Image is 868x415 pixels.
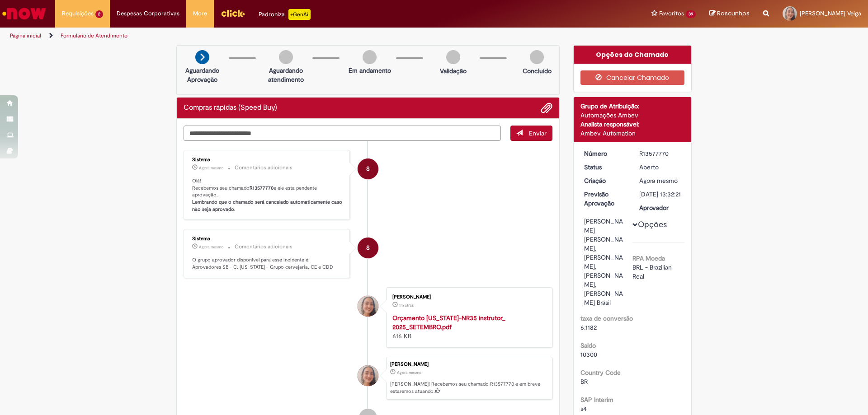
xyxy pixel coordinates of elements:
b: Saldo [580,341,596,350]
time: 29/09/2025 15:31:39 [399,303,414,308]
span: 2 [95,10,103,18]
span: More [193,9,207,18]
p: O grupo aprovador disponível para esse incidente é: Aprovadores SB - C. [US_STATE] - Grupo cervej... [192,256,343,270]
div: Sistema [192,157,343,163]
p: [PERSON_NAME]! Recebemos seu chamado R13577770 e em breve estaremos atuando. [390,381,547,395]
span: Agora mesmo [639,177,678,185]
dt: Número [577,149,633,158]
div: 29/09/2025 15:32:21 [639,176,681,185]
p: Aguardando atendimento [264,66,308,84]
span: 10300 [580,350,597,359]
div: [DATE] 13:32:21 [639,190,681,199]
time: 29/09/2025 15:32:21 [639,177,678,185]
button: Cancelar Chamado [580,70,685,85]
time: 29/09/2025 15:32:29 [199,244,223,250]
button: Enviar [510,126,552,141]
div: [PERSON_NAME] [390,362,547,367]
div: Isabella Vieira Borges [358,296,378,317]
b: taxa de conversão [580,314,633,322]
span: Agora mesmo [199,244,223,250]
time: 29/09/2025 15:32:33 [199,165,223,171]
span: BRL - Brazilian Real [632,263,674,280]
div: [PERSON_NAME] [392,294,543,300]
span: Agora mesmo [397,370,421,375]
b: R13577770 [250,185,274,191]
span: 6.1182 [580,323,597,331]
div: Sistema [192,236,343,242]
ul: Trilhas de página [7,28,572,44]
span: S [366,158,370,180]
div: Isabella Vieira Borges [358,365,378,386]
div: Opções do Chamado [574,46,692,64]
dt: Aprovador [632,203,688,212]
div: Ambev Automation [580,129,685,138]
span: [PERSON_NAME] Veiga [800,9,861,17]
img: arrow-next.png [195,50,209,64]
b: Country Code [580,368,621,377]
span: S [366,237,370,259]
div: [PERSON_NAME] [PERSON_NAME], [PERSON_NAME], [PERSON_NAME], [PERSON_NAME] Brasil [584,217,626,307]
span: Requisições [62,9,94,18]
div: 616 KB [392,313,543,340]
b: RPA Moeda [632,254,665,262]
h2: Compras rápidas (Speed Buy) Histórico de tíquete [184,104,277,112]
img: img-circle-grey.png [363,50,377,64]
p: +GenAi [288,9,311,20]
span: Rascunhos [717,9,750,18]
p: Em andamento [349,66,391,75]
dt: Criação [577,176,633,185]
img: click_logo_yellow_360x200.png [221,6,245,20]
span: BR [580,378,588,386]
time: 29/09/2025 15:32:21 [397,370,421,375]
img: img-circle-grey.png [446,50,460,64]
a: Formulário de Atendimento [61,32,127,39]
small: Comentários adicionais [235,243,292,251]
p: Aguardando Aprovação [180,66,224,84]
div: System [358,238,378,258]
span: s4 [580,405,587,413]
div: R13577770 [639,149,681,158]
li: Isabella Vieira Borges [184,357,552,400]
div: Grupo de Atribuição: [580,102,685,111]
img: ServiceNow [1,5,47,23]
button: Adicionar anexos [541,102,552,114]
b: Lembrando que o chamado será cancelado automaticamente caso não seja aprovado. [192,199,344,213]
textarea: Digite sua mensagem aqui... [184,126,501,141]
small: Comentários adicionais [235,164,292,172]
span: 39 [686,10,696,18]
div: Padroniza [259,9,311,20]
b: SAP Interim [580,396,613,404]
span: Agora mesmo [199,165,223,171]
dt: Previsão Aprovação [577,190,633,208]
span: 1m atrás [399,303,414,308]
div: Automações Ambev [580,111,685,120]
div: Analista responsável: [580,120,685,129]
a: Orçamento [US_STATE]-NR35 instrutor_ 2025_SETEMBRO.pdf [392,314,505,331]
p: Validação [440,66,467,75]
p: Olá! Recebemos seu chamado e ele esta pendente aprovação. [192,177,343,213]
img: img-circle-grey.png [530,50,544,64]
p: Concluído [523,66,552,75]
span: Despesas Corporativas [117,9,179,18]
span: Enviar [529,129,547,137]
div: System [358,159,378,179]
a: Página inicial [10,32,41,39]
dt: Status [577,163,633,172]
span: Favoritos [659,9,684,18]
a: Rascunhos [709,9,750,18]
img: img-circle-grey.png [279,50,293,64]
div: Aberto [639,163,681,172]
